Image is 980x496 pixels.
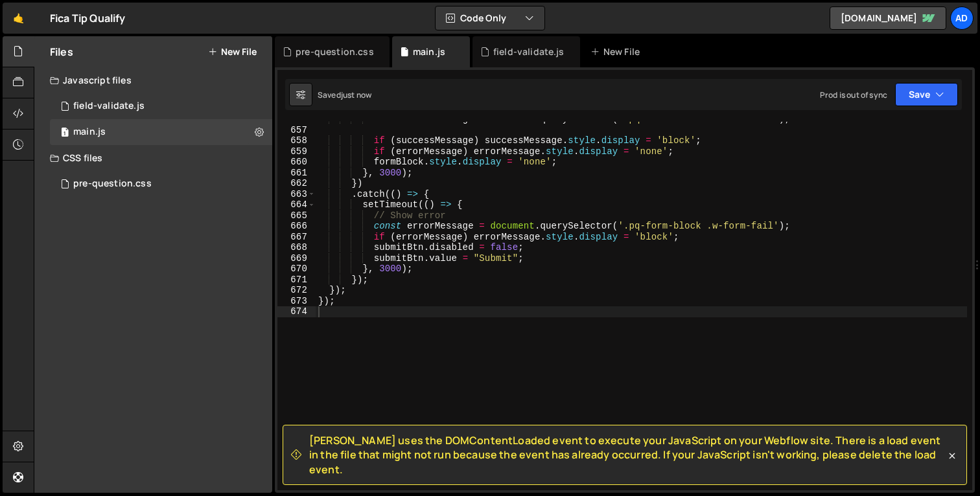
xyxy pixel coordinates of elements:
[277,146,316,157] div: 659
[73,126,106,138] div: main.js
[34,145,272,171] div: CSS files
[277,264,316,275] div: 670
[277,221,316,232] div: 666
[296,45,374,58] div: pre-question.css
[493,45,565,58] div: field-validate.js
[277,275,316,286] div: 671
[277,285,316,296] div: 672
[277,199,316,210] div: 664
[895,83,958,106] button: Save
[50,119,272,145] div: 16416/44447.js
[341,89,371,100] div: just now
[413,45,445,58] div: main.js
[277,168,316,179] div: 661
[277,157,316,168] div: 660
[73,178,152,190] div: pre-question.css
[277,232,316,243] div: 667
[277,242,316,253] div: 668
[50,93,272,119] div: 16416/44448.js
[277,189,316,200] div: 663
[61,128,69,139] span: 1
[309,433,946,477] span: [PERSON_NAME] uses the DOMContentLoaded event to execute your JavaScript on your Webflow site. Th...
[3,3,34,34] a: 🤙
[208,47,257,57] button: New File
[277,296,316,307] div: 673
[277,210,316,221] div: 665
[590,45,645,58] div: New File
[830,6,946,30] a: [DOMAIN_NAME]
[277,178,316,189] div: 662
[277,306,316,317] div: 674
[436,6,544,30] button: Code Only
[50,45,73,59] h2: Files
[318,89,371,100] div: Saved
[34,67,272,93] div: Javascript files
[50,171,272,197] div: 16416/44446.css
[820,89,887,100] div: Prod is out of sync
[277,135,316,146] div: 658
[277,253,316,264] div: 669
[277,125,316,136] div: 657
[50,10,126,26] div: Fica Tip Qualify
[73,100,145,112] div: field-validate.js
[950,6,974,30] a: Ad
